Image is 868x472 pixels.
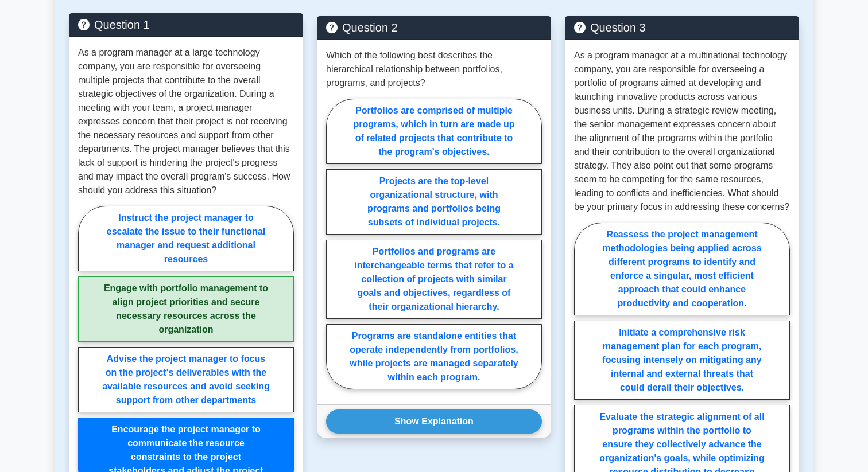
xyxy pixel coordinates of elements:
[326,49,542,90] p: Which of the following best describes the hierarchical relationship between portfolios, programs,...
[326,324,542,389] label: Programs are standalone entities that operate independently from portfolios, while projects are m...
[326,99,542,164] label: Portfolios are comprised of multiple programs, which in turn are made up of related projects that...
[326,169,542,235] label: Projects are the top-level organizational structure, with programs and portfolios being subsets o...
[326,21,542,34] h5: Question 2
[574,321,790,400] label: Initiate a comprehensive risk management plan for each program, focusing intensely on mitigating ...
[574,21,790,34] h5: Question 3
[78,46,294,197] p: As a program manager at a large technology company, you are responsible for overseeing multiple p...
[326,409,542,434] button: Show Explanation
[78,276,294,342] label: Engage with portfolio management to align project priorities and secure necessary resources acros...
[78,206,294,271] label: Instruct the project manager to escalate the issue to their functional manager and request additi...
[574,223,790,315] label: Reassess the project management methodologies being applied across different programs to identify...
[326,240,542,319] label: Portfolios and programs are interchangeable terms that refer to a collection of projects with sim...
[574,49,790,214] p: As a program manager at a multinational technology company, you are responsible for overseeing a ...
[78,347,294,412] label: Advise the project manager to focus on the project's deliverables with the available resources an...
[78,18,294,32] h5: Question 1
